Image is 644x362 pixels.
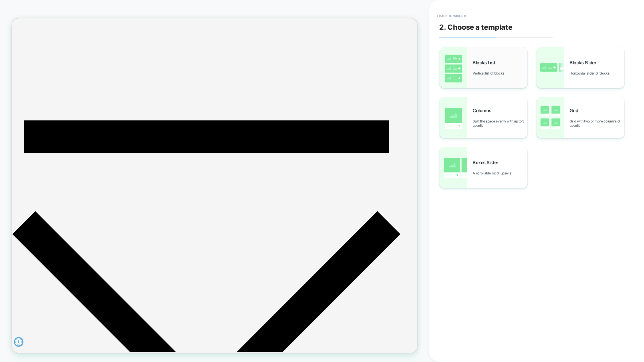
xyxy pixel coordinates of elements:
[473,71,507,75] span: Vertical list of blocks
[570,108,581,113] span: Grid
[473,108,494,113] span: Columns
[434,11,470,21] button: < Back to widgets
[570,71,612,75] span: Horizontal slider of blocks
[473,160,501,165] span: Boxes Slider
[570,60,599,65] span: Blocks Slider
[570,119,624,128] span: Grid with two or more columns of upsells
[473,171,514,175] span: A scrollable list of upsells
[473,119,527,128] span: Split the space evenly with up to 3 upsells
[473,60,498,65] span: Blocks List
[439,23,513,31] span: 2. Choose a template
